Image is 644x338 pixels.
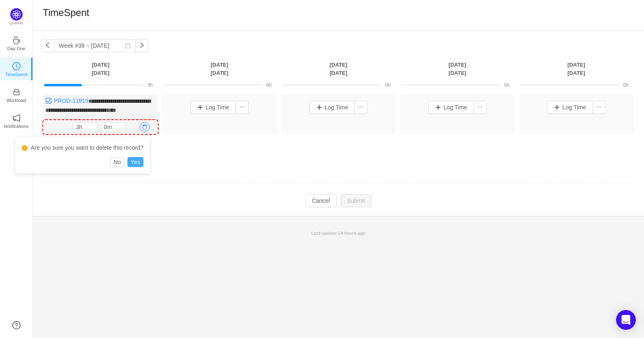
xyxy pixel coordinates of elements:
i: icon: notification [12,114,21,122]
span: 14 hours ago [338,230,366,236]
button: Log Time [190,101,236,114]
button: Cancel [305,194,337,207]
div: Are you sure you want to delete this record? [22,144,143,152]
p: Notifications [4,123,29,130]
button: icon: ellipsis [235,101,249,114]
button: Log Time [547,101,593,114]
span: 3h [147,82,152,88]
input: Select a week [54,39,136,52]
span: 0h [385,82,390,88]
span: 0h [623,82,628,88]
span: 0h [504,82,510,88]
div: Open Intercom Messenger [616,310,636,330]
button: Yes [127,157,143,167]
button: icon: ellipsis [354,101,367,114]
button: icon: delete [140,122,150,132]
i: icon: inbox [12,88,21,96]
a: icon: coffeeDay One [12,39,21,47]
a: icon: question-circle [12,321,21,329]
p: Day One [7,45,25,52]
th: [DATE] [DATE] [398,60,517,77]
button: No [110,157,124,167]
th: [DATE] [DATE] [160,60,279,77]
th: [DATE] [DATE] [517,60,636,77]
h1: TimeSpent [43,7,89,19]
a: icon: clock-circleTimeSpent [12,65,21,73]
img: Quantify [10,8,23,21]
button: Submit [341,194,372,207]
button: icon: ellipsis [592,101,605,114]
i: icon: calendar [125,43,131,49]
button: Log Time [428,101,474,114]
button: Log Time [309,101,355,114]
button: icon: ellipsis [473,101,487,114]
p: Quantify [9,21,23,26]
button: icon: right [135,39,148,52]
th: [DATE] [DATE] [279,60,398,77]
i: icon: exclamation-circle [22,145,28,151]
img: 10318 [45,97,52,104]
p: Workload [7,97,26,104]
span: Last update: [311,230,365,236]
button: icon: left [41,39,54,52]
a: icon: inboxWorkload [12,90,21,99]
i: icon: coffee [12,36,21,44]
th: [DATE] [DATE] [41,60,160,77]
a: icon: notificationNotifications [12,116,21,125]
span: 0h [266,82,272,88]
i: icon: clock-circle [12,62,21,70]
a: PROD-11919 [54,97,88,104]
p: TimeSpent [5,71,28,78]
